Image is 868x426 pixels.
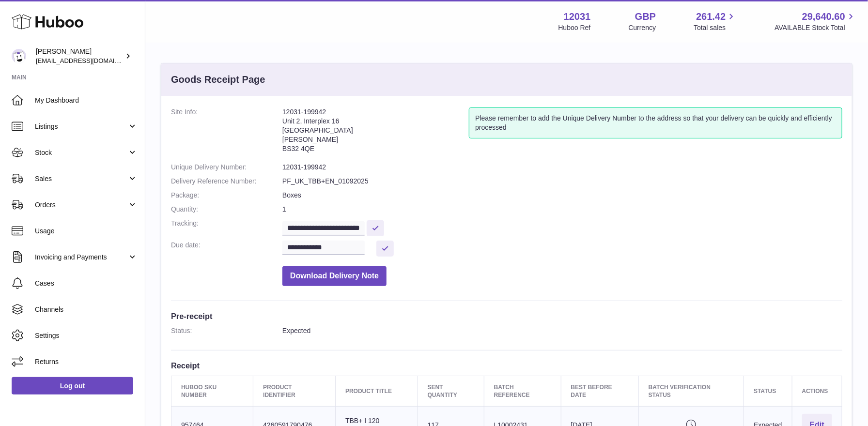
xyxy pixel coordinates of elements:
th: Product title [336,376,418,406]
dd: 12031-199942 [282,163,842,172]
span: Returns [35,357,138,366]
h3: Pre-receipt [171,311,842,321]
th: Huboo SKU Number [171,376,253,406]
div: Currency [629,23,656,32]
strong: GBP [635,10,656,23]
div: [PERSON_NAME] [36,47,123,65]
span: 261.42 [696,10,726,23]
dt: Site Info: [171,107,282,158]
th: Status [744,376,792,406]
span: Invoicing and Payments [35,253,127,262]
th: Batch Reference [484,376,561,406]
span: AVAILABLE Stock Total [775,23,856,32]
th: Actions [792,376,842,406]
th: Batch Verification Status [638,376,744,406]
span: Channels [35,305,138,314]
dt: Due date: [171,241,282,257]
h3: Receipt [171,360,842,371]
span: Settings [35,331,138,340]
dt: Delivery Reference Number: [171,177,282,186]
span: Stock [35,148,127,157]
div: Huboo Ref [558,23,591,32]
dt: Status: [171,326,282,335]
th: Sent Quantity [418,376,484,406]
dd: 1 [282,205,842,214]
a: 29,640.60 AVAILABLE Stock Total [775,10,856,32]
button: Download Delivery Note [282,266,387,286]
span: Total sales [694,23,737,32]
address: 12031-199942 Unit 2, Interplex 16 [GEOGRAPHIC_DATA] [PERSON_NAME] BS32 4QE [282,107,469,158]
span: Listings [35,122,127,131]
th: Product Identifier [253,376,336,406]
dd: Expected [282,326,842,335]
span: Sales [35,174,127,183]
dt: Quantity: [171,205,282,214]
img: admin@makewellforyou.com [12,49,26,63]
dt: Tracking: [171,219,282,236]
div: Please remember to add the Unique Delivery Number to the address so that your delivery can be qui... [469,107,842,138]
a: 261.42 Total sales [694,10,737,32]
strong: 12031 [564,10,591,23]
dt: Unique Delivery Number: [171,163,282,172]
span: 29,640.60 [802,10,845,23]
th: Best Before Date [561,376,638,406]
dt: Package: [171,191,282,200]
span: Usage [35,227,138,236]
a: Log out [12,377,133,395]
span: [EMAIL_ADDRESS][DOMAIN_NAME] [36,57,142,64]
dd: PF_UK_TBB+EN_01092025 [282,177,842,186]
span: My Dashboard [35,96,138,105]
h3: Goods Receipt Page [171,73,265,86]
span: Orders [35,200,127,210]
dd: Boxes [282,191,842,200]
span: Cases [35,279,138,288]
